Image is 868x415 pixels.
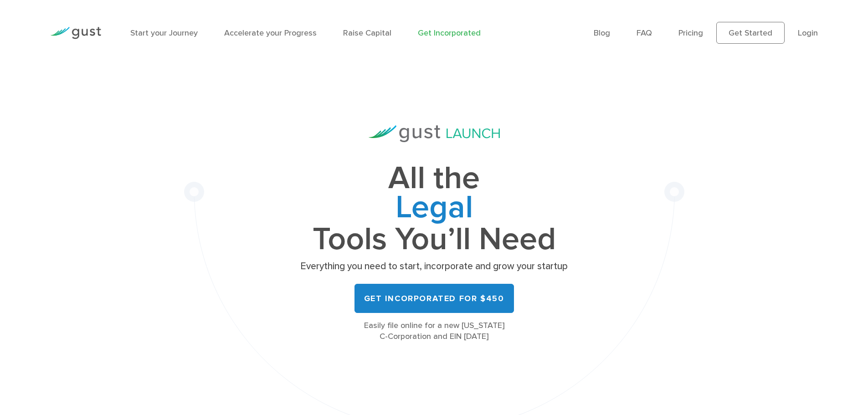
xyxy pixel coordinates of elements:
[354,284,514,313] a: Get Incorporated for $450
[298,193,571,225] span: Legal
[130,28,198,38] a: Start your Journey
[224,28,317,38] a: Accelerate your Progress
[369,125,500,142] img: Gust Launch Logo
[50,27,101,39] img: Gust Logo
[716,22,785,44] a: Get Started
[678,28,703,38] a: Pricing
[594,28,610,38] a: Blog
[298,320,571,342] div: Easily file online for a new [US_STATE] C-Corporation and EIN [DATE]
[798,28,818,38] a: Login
[298,260,571,273] p: Everything you need to start, incorporate and grow your startup
[637,28,652,38] a: FAQ
[418,28,481,38] a: Get Incorporated
[298,164,571,254] h1: All the Tools You’ll Need
[343,28,391,38] a: Raise Capital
